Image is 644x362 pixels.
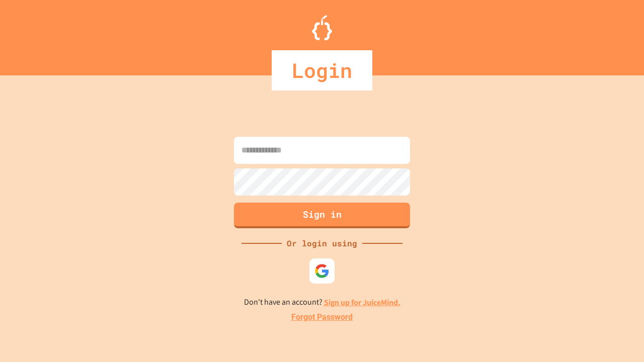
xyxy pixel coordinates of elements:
[234,203,410,228] button: Sign in
[244,296,400,309] p: Don't have an account?
[272,50,372,90] div: Login
[324,297,400,308] a: Sign up for JuiceMind.
[291,311,353,323] a: Forgot Password
[314,263,330,279] img: google-icon.svg
[602,322,634,352] iframe: chat widget
[312,15,332,40] img: Logo.svg
[282,237,362,249] div: Or login using
[560,278,634,321] iframe: chat widget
